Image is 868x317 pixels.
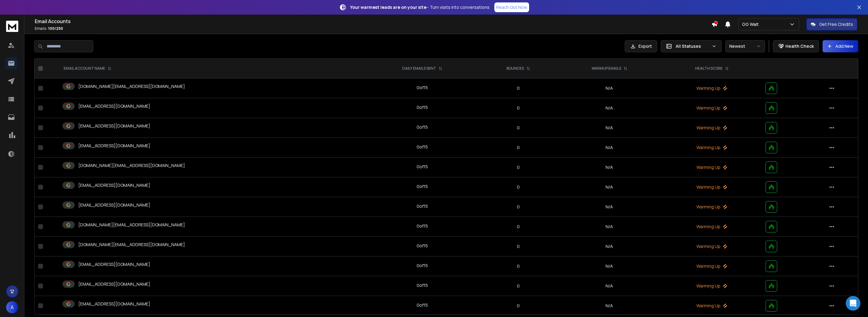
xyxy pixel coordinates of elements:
p: Warming Up [666,145,759,151]
p: Get Free Credits [819,21,853,27]
p: 0 [484,164,553,170]
p: Warming Up [666,85,759,91]
button: Get Free Credits [806,18,857,30]
h1: Email Accounts [35,18,711,25]
p: Warming Up [666,243,759,249]
p: 0 [484,303,553,309]
p: Warming Up [666,263,759,269]
p: Emails : [35,26,711,31]
td: N/A [557,138,662,158]
button: A [6,301,18,313]
td: N/A [557,118,662,138]
p: 0 [484,283,553,289]
td: N/A [557,237,662,256]
td: N/A [557,158,662,177]
p: 0 [484,105,553,111]
button: Newest [725,40,765,52]
div: 0 of 15 [417,282,428,288]
p: 0 [484,184,553,190]
p: DAILY EMAILS SENT [402,66,436,71]
p: Warming Up [666,283,759,289]
div: 0 of 15 [417,243,428,249]
p: [DOMAIN_NAME][EMAIL_ADDRESS][DOMAIN_NAME] [78,242,185,248]
p: Reach Out Now [496,4,527,10]
td: N/A [557,177,662,197]
p: Warming Up [666,164,759,170]
div: 0 of 15 [417,164,428,170]
td: N/A [557,217,662,237]
p: 0 [484,204,553,210]
span: 100 / 250 [48,26,63,31]
a: Reach Out Now [494,2,529,12]
p: [EMAIL_ADDRESS][DOMAIN_NAME] [78,301,150,307]
div: 0 of 15 [417,263,428,269]
button: Export [625,40,657,52]
p: GG Wait [742,21,761,27]
p: [EMAIL_ADDRESS][DOMAIN_NAME] [78,261,150,267]
p: [EMAIL_ADDRESS][DOMAIN_NAME] [78,103,150,109]
p: [EMAIL_ADDRESS][DOMAIN_NAME] [78,123,150,129]
div: 0 of 15 [417,223,428,229]
p: All Statuses [676,43,709,49]
div: Open Intercom Messenger [846,296,860,311]
img: logo [6,21,18,32]
p: 0 [484,125,553,131]
div: 0 of 15 [417,85,428,91]
strong: Your warmest leads are on your site [350,4,426,10]
div: 0 of 15 [417,203,428,209]
p: [EMAIL_ADDRESS][DOMAIN_NAME] [78,281,150,287]
p: 0 [484,85,553,91]
p: Warming Up [666,184,759,190]
div: EMAIL ACCOUNT NAME [64,66,111,71]
td: N/A [557,256,662,276]
p: Warming Up [666,204,759,210]
div: 0 of 15 [417,302,428,308]
p: Warming Up [666,224,759,230]
div: 0 of 15 [417,124,428,130]
p: Health Check [785,43,814,49]
p: [DOMAIN_NAME][EMAIL_ADDRESS][DOMAIN_NAME] [78,162,185,169]
p: 0 [484,263,553,269]
p: [DOMAIN_NAME][EMAIL_ADDRESS][DOMAIN_NAME] [78,222,185,228]
td: N/A [557,98,662,118]
p: [EMAIL_ADDRESS][DOMAIN_NAME] [78,182,150,188]
p: [EMAIL_ADDRESS][DOMAIN_NAME] [78,143,150,149]
button: Add New [823,40,858,52]
p: 0 [484,224,553,230]
p: Warming Up [666,105,759,111]
p: Warming Up [666,303,759,309]
p: HEALTH SCORE [695,66,723,71]
div: 0 of 15 [417,144,428,150]
p: Warming Up [666,125,759,131]
p: 0 [484,145,553,151]
td: N/A [557,78,662,98]
p: – Turn visits into conversations [350,4,489,10]
td: N/A [557,296,662,316]
p: BOUNCES [507,66,524,71]
div: 0 of 15 [417,104,428,110]
p: WARMUP EMAILS [592,66,621,71]
button: Health Check [773,40,819,52]
p: [DOMAIN_NAME][EMAIL_ADDRESS][DOMAIN_NAME] [78,83,185,89]
p: 0 [484,243,553,249]
p: [EMAIL_ADDRESS][DOMAIN_NAME] [78,202,150,208]
div: 0 of 15 [417,183,428,190]
td: N/A [557,197,662,217]
td: N/A [557,276,662,296]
